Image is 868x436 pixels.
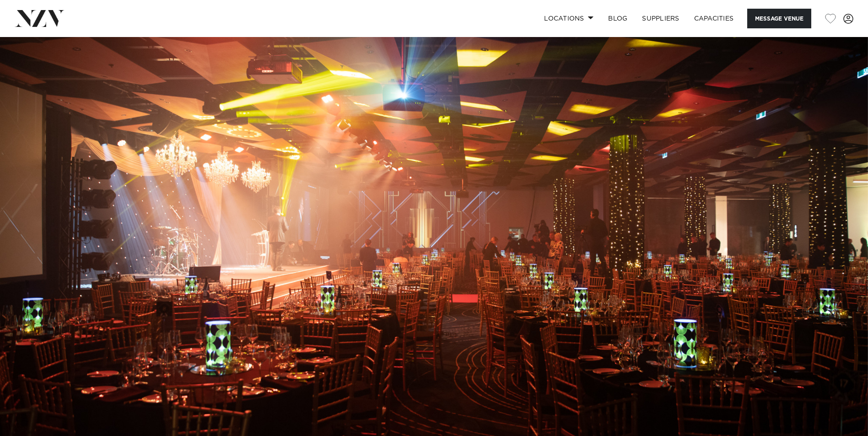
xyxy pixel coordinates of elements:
a: BLOG [601,9,635,28]
img: nzv-logo.png [15,10,65,27]
button: Message Venue [747,9,811,28]
a: Capacities [687,9,741,28]
a: SUPPLIERS [635,9,686,28]
a: Locations [537,9,601,28]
